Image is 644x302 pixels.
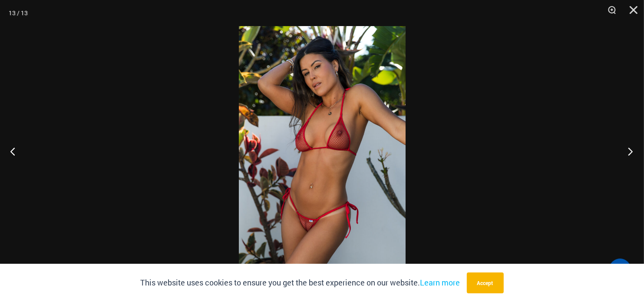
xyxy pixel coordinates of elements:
[611,129,644,173] button: Next
[467,272,504,293] button: Accept
[239,26,406,276] img: Summer Storm Red 312 Tri Top 449 Thong 01
[420,277,460,288] a: Learn more
[141,276,460,289] p: This website uses cookies to ensure you get the best experience on our website.
[9,7,28,20] div: 13 / 13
